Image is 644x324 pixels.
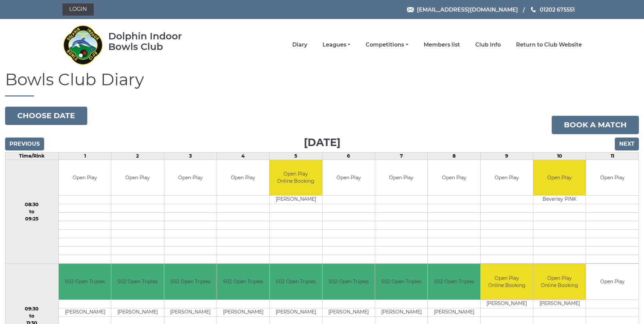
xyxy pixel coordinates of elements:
td: 6 [322,152,375,160]
td: Beverley PINK [533,196,586,204]
td: [PERSON_NAME] [217,308,269,317]
td: Open Play [164,160,217,196]
td: S02 Open Triples [375,264,427,300]
td: S02 Open Triples [59,264,111,300]
td: [PERSON_NAME] [533,300,586,308]
td: 7 [375,152,428,160]
span: 01202 675551 [540,6,575,13]
td: Open Play [586,264,639,300]
td: S02 Open Triples [217,264,269,300]
a: Book a match [552,116,639,134]
h1: Bowls Club Diary [5,71,639,96]
td: 10 [533,152,586,160]
td: Open Play [481,160,533,196]
td: Open Play Online Booking [270,160,322,196]
td: Open Play [111,160,164,196]
td: [PERSON_NAME] [375,308,427,317]
input: Previous [5,138,44,150]
input: Next [615,138,639,150]
td: 4 [217,152,269,160]
span: [EMAIL_ADDRESS][DOMAIN_NAME] [417,6,518,13]
a: Members list [424,41,460,49]
a: Competitions [366,41,408,49]
td: Open Play [533,160,586,196]
td: S02 Open Triples [270,264,322,300]
button: Choose date [5,107,87,125]
td: [PERSON_NAME] [111,308,164,317]
td: 5 [270,152,322,160]
td: Open Play [586,160,639,196]
td: S02 Open Triples [164,264,217,300]
img: Phone us [531,7,536,12]
td: Open Play Online Booking [533,264,586,300]
td: 3 [164,152,217,160]
a: Diary [292,41,307,49]
td: 8 [428,152,480,160]
a: Club Info [475,41,501,49]
img: Email [407,7,414,12]
a: Phone us 01202 675551 [530,5,575,14]
td: Open Play [428,160,480,196]
td: S02 Open Triples [428,264,480,300]
td: 9 [480,152,533,160]
img: Dolphin Indoor Bowls Club [62,21,103,69]
a: Email [EMAIL_ADDRESS][DOMAIN_NAME] [407,5,518,14]
td: [PERSON_NAME] [270,308,322,317]
td: Open Play Online Booking [481,264,533,300]
td: 11 [586,152,639,160]
a: Leagues [323,41,350,49]
td: 08:30 to 09:25 [5,160,59,264]
a: Login [62,3,94,16]
td: [PERSON_NAME] [164,308,217,317]
td: Open Play [375,160,427,196]
td: Open Play [59,160,111,196]
a: Return to Club Website [516,41,582,49]
td: [PERSON_NAME] [270,196,322,204]
td: Open Play [217,160,269,196]
td: [PERSON_NAME] [481,300,533,308]
td: Open Play [323,160,375,196]
td: S02 Open Triples [323,264,375,300]
td: [PERSON_NAME] [59,308,111,317]
td: [PERSON_NAME] [428,308,480,317]
div: Dolphin Indoor Bowls Club [108,31,204,52]
td: [PERSON_NAME] [323,308,375,317]
td: 2 [111,152,164,160]
td: 1 [58,152,111,160]
td: Time/Rink [5,152,59,160]
td: S02 Open Triples [111,264,164,300]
